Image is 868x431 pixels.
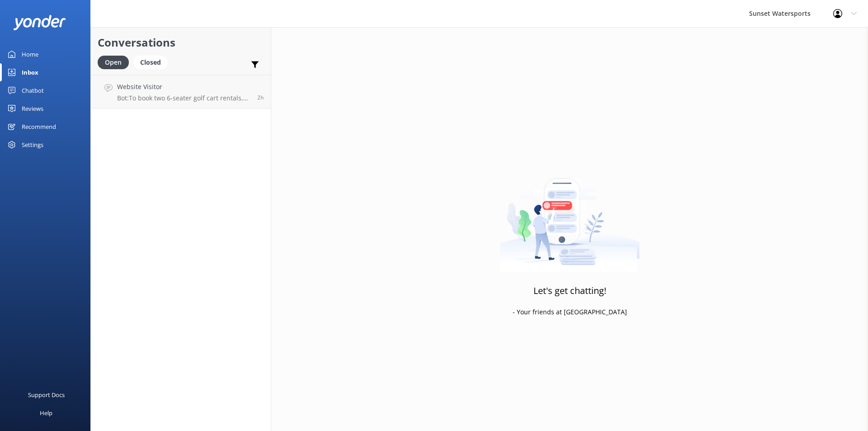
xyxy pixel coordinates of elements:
[117,82,250,92] h4: Website Visitor
[14,15,66,30] img: yonder-white-logo.png
[98,34,264,51] h2: Conversations
[28,386,65,404] div: Support Docs
[91,75,271,109] a: Website VisitorBot:To book two 6-seater golf cart rentals, please call our office at [PHONE_NUMBE...
[513,307,627,317] p: - Your friends at [GEOGRAPHIC_DATA]
[22,81,44,99] div: Chatbot
[98,56,129,69] div: Open
[117,94,250,102] p: Bot: To book two 6-seater golf cart rentals, please call our office at [PHONE_NUMBER]. Reservatio...
[500,159,640,272] img: artwork of a man stealing a conversation from at giant smartphone
[22,45,38,63] div: Home
[133,56,168,69] div: Closed
[22,136,43,154] div: Settings
[257,94,264,101] span: 05:08am 17-Aug-2025 (UTC -05:00) America/Cancun
[22,118,56,136] div: Recommend
[133,57,172,67] a: Closed
[533,284,606,298] h3: Let's get chatting!
[22,99,43,118] div: Reviews
[40,404,52,422] div: Help
[22,63,38,81] div: Inbox
[98,57,133,67] a: Open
